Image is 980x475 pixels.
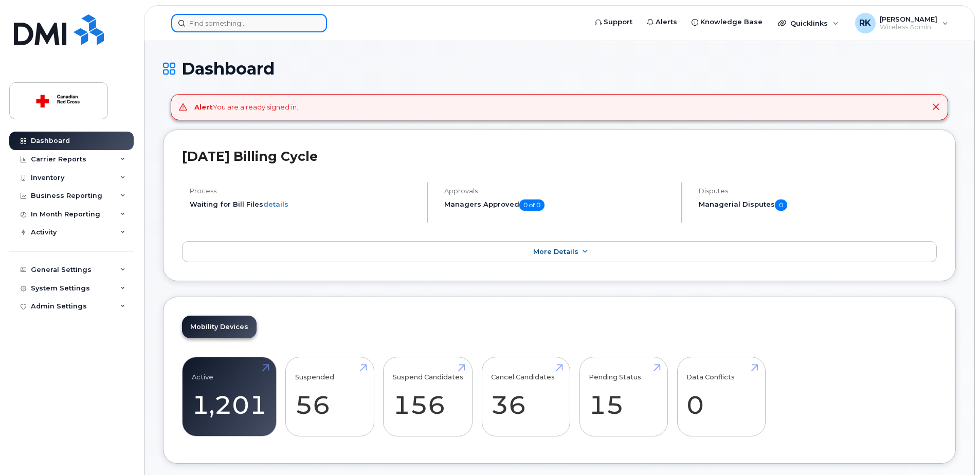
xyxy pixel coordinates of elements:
li: Waiting for Bill Files [190,199,418,209]
h5: Managerial Disputes [699,199,937,211]
div: You are already signed in. [194,102,298,112]
strong: Alert [194,103,213,111]
a: details [263,200,288,208]
a: Mobility Devices [182,316,257,338]
span: More Details [533,248,578,255]
a: Suspend Candidates 156 [393,363,463,431]
a: Data Conflicts 0 [686,363,756,431]
h5: Managers Approved [444,199,673,211]
h4: Disputes [699,187,937,195]
a: Pending Status 15 [589,363,658,431]
span: 0 of 0 [519,199,545,211]
span: 0 [775,199,787,211]
a: Cancel Candidates 36 [491,363,560,431]
h2: [DATE] Billing Cycle [182,149,937,164]
h4: Approvals [444,187,673,195]
a: Active 1,201 [192,363,267,431]
h1: Dashboard [163,60,956,78]
a: Suspended 56 [295,363,365,431]
h4: Process [190,187,418,195]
